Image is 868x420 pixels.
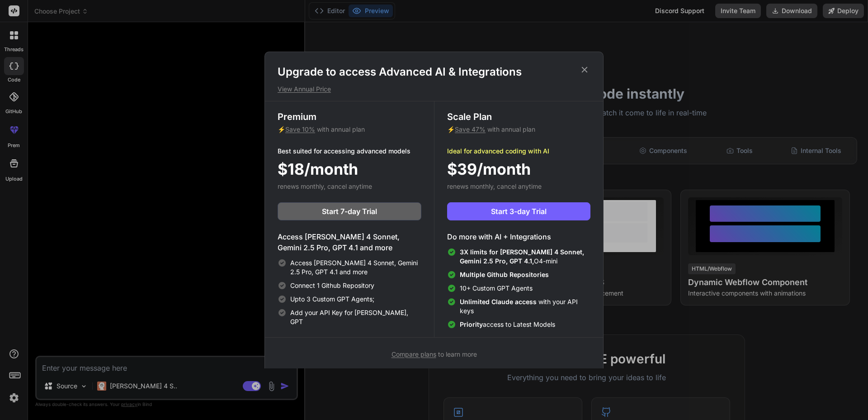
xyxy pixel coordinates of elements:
span: Compare plans [392,350,436,358]
p: ⚡ with annual plan [278,125,421,134]
span: Unlimited Claude access [460,298,538,305]
h3: Scale Plan [447,110,590,123]
span: Save 47% [455,125,486,133]
span: Connect 1 Github Repository [290,281,374,290]
span: $39/month [447,157,531,181]
h4: Access [PERSON_NAME] 4 Sonnet, Gemini 2.5 Pro, GPT 4.1 and more [278,231,421,253]
span: Access [PERSON_NAME] 4 Sonnet, Gemini 2.5 Pro, GPT 4.1 and more [290,258,421,277]
span: Save 10% [285,125,315,133]
span: O4-mini [460,248,590,266]
span: Start 7-day Trial [322,206,377,217]
h1: Upgrade to access Advanced AI & Integrations [278,65,590,79]
h3: Premium [278,110,421,123]
p: View Annual Price [278,85,590,94]
span: Priority [460,320,483,328]
span: Multiple Github Repositories [460,271,549,278]
span: Upto 3 Custom GPT Agents; [290,295,374,304]
p: ⚡ with annual plan [447,125,590,134]
span: to learn more [392,350,477,358]
button: Start 7-day Trial [278,202,421,220]
span: with your API keys [460,297,590,315]
span: Add your API Key for [PERSON_NAME], GPT [290,308,421,326]
span: Start 3-day Trial [491,206,547,217]
span: access to Latest Models [460,320,555,329]
span: 10+ Custom GPT Agents [460,284,533,293]
span: renews monthly, cancel anytime [278,182,372,190]
span: 3X limits for [PERSON_NAME] 4 Sonnet, Gemini 2.5 Pro, GPT 4.1, [460,248,584,265]
h4: Do more with AI + Integrations [447,231,590,242]
p: Best suited for accessing advanced models [278,147,421,156]
button: Start 3-day Trial [447,202,590,220]
span: $18/month [278,157,358,181]
p: Ideal for advanced coding with AI [447,147,590,156]
span: renews monthly, cancel anytime [447,182,542,190]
